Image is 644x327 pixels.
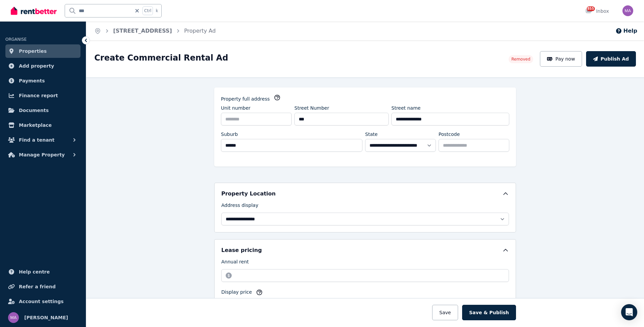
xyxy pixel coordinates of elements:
span: 855 [587,6,595,11]
span: Ctrl [142,6,153,15]
label: Unit number [221,105,251,111]
img: RentBetter [11,6,57,16]
button: Find a tenant [5,133,80,147]
label: Suburb [221,131,238,138]
span: k [156,8,158,13]
h1: Create Commercial Rental Ad [94,52,228,63]
label: Street name [391,105,421,111]
a: Documents [5,104,80,117]
a: Payments [5,74,80,87]
span: Manage Property [19,151,65,159]
span: Removed [511,57,530,62]
span: Payments [19,77,45,85]
span: [PERSON_NAME] [24,314,68,322]
a: [STREET_ADDRESS] [113,28,172,34]
a: Add property [5,59,80,73]
nav: Breadcrumb [86,22,224,40]
span: Finance report [19,92,58,100]
span: Account settings [19,297,64,305]
label: Postcode [439,131,460,138]
a: Refer a friend [5,280,80,293]
img: Marc Angelone [622,5,633,16]
button: Manage Property [5,148,80,161]
label: Address display [221,202,258,211]
a: Help centre [5,265,80,279]
a: Finance report [5,89,80,102]
label: Property full address [221,96,270,102]
span: ORGANISE [5,37,27,42]
button: Help [615,27,637,35]
button: Save & Publish [462,305,516,320]
span: Find a tenant [19,136,55,144]
a: Properties [5,44,80,58]
button: Pay now [540,51,582,67]
div: Open Intercom Messenger [621,304,637,320]
img: Marc Angelone [8,312,19,323]
a: Property Ad [184,28,216,34]
label: Annual rent [221,258,249,268]
span: Refer a friend [19,283,56,291]
span: Help centre [19,268,50,276]
div: Inbox [585,8,609,14]
a: Account settings [5,295,80,308]
a: Marketplace [5,118,80,132]
span: Add property [19,62,54,70]
span: Marketplace [19,121,52,129]
label: Display price [221,289,252,298]
h5: Lease pricing [221,246,262,254]
label: State [365,131,378,138]
label: Street Number [294,105,329,111]
span: Properties [19,47,47,55]
span: Documents [19,106,49,114]
button: Publish Ad [586,51,636,67]
button: Save [432,305,458,320]
h5: Property Location [221,190,276,198]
